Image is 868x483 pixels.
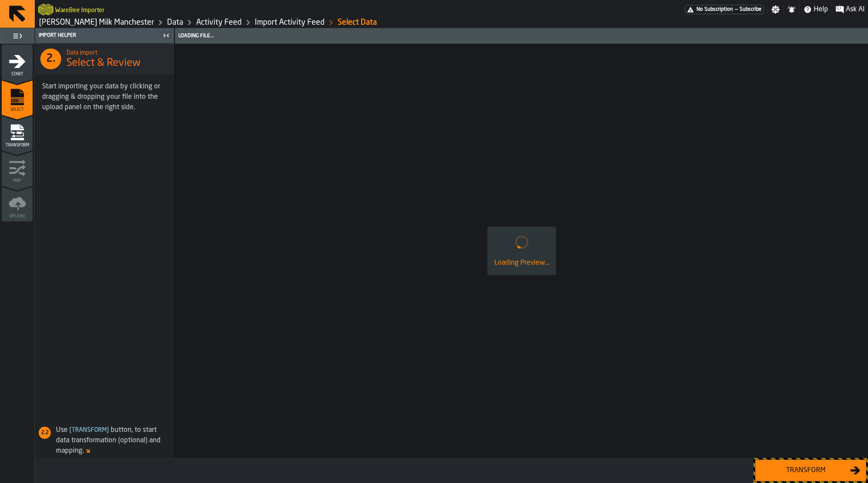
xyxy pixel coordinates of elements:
[685,5,764,14] div: Menu Subscription
[42,81,167,113] div: Start importing your data by clicking or dragging & dropping your file into the upload panel on t...
[740,6,762,13] span: Subscribe
[761,465,850,476] div: Transform
[37,32,160,39] div: Import Helper
[2,45,33,79] li: menu Start
[768,5,783,14] label: button-toggle-Settings
[697,6,733,13] span: No Subscription
[69,427,72,433] span: [
[784,5,799,14] label: button-toggle-Notifications
[2,72,33,77] span: Start
[175,28,868,44] header: Loading File...
[755,460,866,481] button: button-Transform
[2,187,33,221] li: menu Upload
[2,116,33,150] li: menu Transform
[2,178,33,183] span: Map
[338,18,377,27] a: link-to-/wh/i/b09612b5-e9f1-4a3a-b0a4-784729d61419/import/activity/801d9287-85d8-499e-8738-a53120...
[2,80,33,115] li: menu Select
[196,18,242,27] a: link-to-/wh/i/b09612b5-e9f1-4a3a-b0a4-784729d61419/data/activity
[2,143,33,148] span: Transform
[735,6,738,13] span: —
[2,30,33,42] label: button-toggle-Toggle Full Menu
[177,33,866,39] div: Loading File...
[685,5,764,14] a: link-to-/wh/i/b09612b5-e9f1-4a3a-b0a4-784729d61419/pricing/
[2,214,33,219] span: Upload
[38,2,53,17] a: logo-header
[35,425,171,456] div: Use button, to start data transformation (optional) and mapping.
[38,17,451,28] nav: Breadcrumb
[167,18,183,27] a: link-to-/wh/i/b09612b5-e9f1-4a3a-b0a4-784729d61419/data
[66,56,141,70] span: Select & Review
[160,30,172,41] label: button-toggle-Close me
[2,107,33,112] span: Select
[832,4,868,15] label: button-toggle-Ask AI
[107,427,109,433] span: ]
[66,48,167,56] h2: Sub Title
[68,427,111,433] span: Transform
[846,4,865,15] span: Ask AI
[35,28,174,43] header: Import Helper
[255,18,325,27] a: link-to-/wh/i/b09612b5-e9f1-4a3a-b0a4-784729d61419/import/activity/
[800,4,832,15] label: button-toggle-Help
[814,4,828,15] span: Help
[55,5,105,14] h2: Sub Title
[39,18,154,27] a: link-to-/wh/i/b09612b5-e9f1-4a3a-b0a4-784729d61419
[40,49,61,69] div: 2.
[2,151,33,186] li: menu Map
[35,43,174,75] div: title-Select & Review
[494,258,549,268] div: Loading Preview...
